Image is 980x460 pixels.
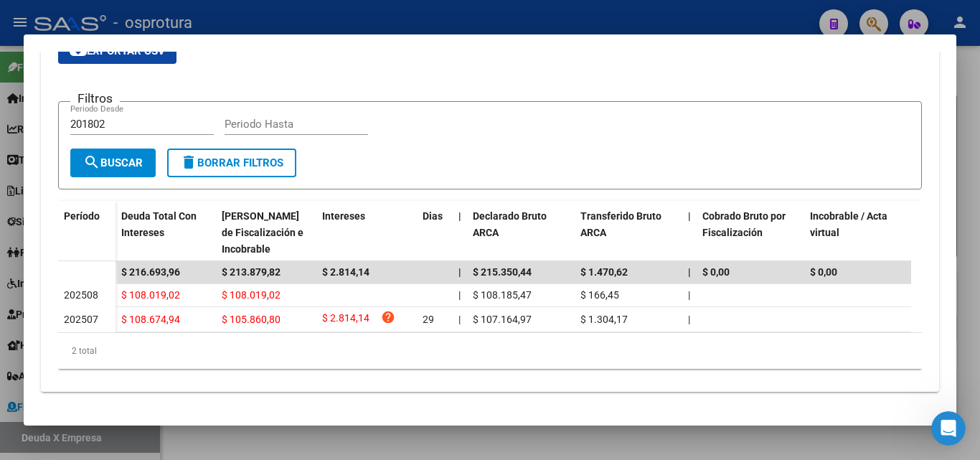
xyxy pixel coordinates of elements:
[83,156,143,169] span: Buscar
[222,210,303,255] span: [PERSON_NAME] de Fiscalización e Incobrable
[216,201,316,264] datatable-header-cell: Deuda Bruta Neto de Fiscalización e Incobrable
[458,266,461,278] span: |
[575,201,682,264] datatable-header-cell: Transferido Bruto ARCA
[417,201,453,264] datatable-header-cell: Dias
[688,266,691,278] span: |
[580,289,619,301] span: $ 166,45
[810,210,887,238] span: Incobrable / Acta virtual
[702,210,786,238] span: Cobrado Bruto por Fiscalización
[458,210,461,222] span: |
[322,210,365,222] span: Intereses
[116,201,216,264] datatable-header-cell: Deuda Total Con Intereses
[381,310,395,324] i: help
[423,314,434,325] span: 29
[458,314,461,325] span: |
[64,289,98,301] span: 202508
[453,201,467,264] datatable-header-cell: |
[167,149,296,177] button: Borrar Filtros
[180,154,197,171] mat-icon: delete
[580,210,661,238] span: Transferido Bruto ARCA
[58,38,176,64] button: Exportar CSV
[688,210,691,222] span: |
[121,266,180,278] span: $ 216.693,96
[316,201,417,264] datatable-header-cell: Intereses
[804,201,912,264] datatable-header-cell: Incobrable / Acta virtual
[682,201,697,264] datatable-header-cell: |
[580,314,628,325] span: $ 1.304,17
[931,411,966,446] iframe: Intercom live chat
[697,201,804,264] datatable-header-cell: Cobrado Bruto por Fiscalización
[322,266,369,278] span: $ 2.814,14
[64,314,98,325] span: 202507
[180,156,283,169] span: Borrar Filtros
[64,210,100,222] span: Período
[222,266,281,278] span: $ 213.879,82
[473,289,532,301] span: $ 108.185,47
[458,289,461,301] span: |
[423,210,443,222] span: Dias
[473,266,532,278] span: $ 215.350,44
[322,310,369,329] span: $ 2.814,14
[473,210,547,238] span: Declarado Bruto ARCA
[467,201,575,264] datatable-header-cell: Declarado Bruto ARCA
[70,90,120,106] h3: Filtros
[58,201,116,261] datatable-header-cell: Período
[580,266,628,278] span: $ 1.470,62
[83,154,100,171] mat-icon: search
[810,266,837,278] span: $ 0,00
[473,314,532,325] span: $ 107.164,97
[121,289,180,301] span: $ 108.019,02
[702,266,730,278] span: $ 0,00
[121,314,180,325] span: $ 108.674,94
[58,333,922,369] div: 2 total
[222,314,281,325] span: $ 105.860,80
[121,210,197,238] span: Deuda Total Con Intereses
[70,44,165,57] span: Exportar CSV
[688,289,690,301] span: |
[688,314,690,325] span: |
[70,149,156,177] button: Buscar
[222,289,281,301] span: $ 108.019,02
